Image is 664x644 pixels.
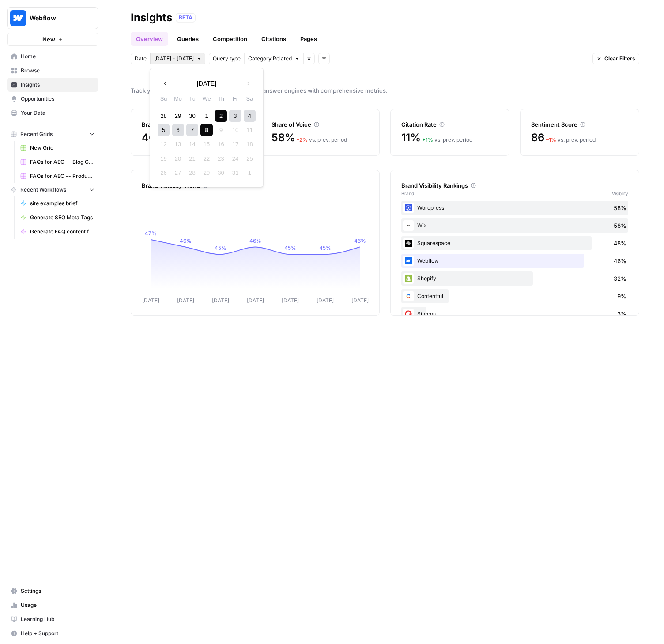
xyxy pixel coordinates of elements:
[229,167,241,179] div: Not available Friday, October 31st, 2025
[207,32,253,46] a: Competition
[186,124,198,136] div: Choose Tuesday, October 7th, 2025
[145,230,157,237] tspan: 47%
[186,93,198,105] div: Tu
[351,297,369,304] tspan: [DATE]
[401,181,628,190] div: Brand Visibility Rankings
[297,136,308,143] span: – 2 %
[7,78,98,92] a: Insights
[21,601,94,609] span: Usage
[30,144,94,152] span: New Grid
[7,612,98,626] a: Learning Hub
[215,167,227,179] div: Not available Thursday, October 30th, 2025
[186,110,198,122] div: Choose Tuesday, September 30th, 2025
[213,55,241,63] span: Query type
[215,110,227,122] div: Choose Thursday, October 2nd, 2025
[295,32,322,46] a: Pages
[131,32,168,46] a: Overview
[401,254,628,268] div: Webflow
[142,131,166,145] span: 46%
[7,598,98,612] a: Usage
[200,93,212,105] div: We
[142,120,239,129] div: Brand Visibility
[172,93,184,105] div: Mo
[282,297,299,304] tspan: [DATE]
[284,245,296,251] tspan: 45%
[403,256,414,266] img: a1pu3e9a4sjoov2n4mw66knzy8l8
[172,138,184,150] div: Not available Monday, October 13th, 2025
[177,297,194,304] tspan: [DATE]
[403,291,414,301] img: 2ud796hvc3gw7qwjscn75txc5abr
[200,167,212,179] div: Not available Wednesday, October 29th, 2025
[21,629,94,637] span: Help + Support
[7,128,98,141] button: Recent Grids
[158,110,170,122] div: Choose Sunday, September 28th, 2025
[156,109,257,180] div: month 2025-10
[401,289,628,303] div: Contentful
[614,274,626,283] span: 32%
[142,297,159,304] tspan: [DATE]
[20,186,66,194] span: Recent Workflows
[7,64,98,78] a: Browse
[7,584,98,598] a: Settings
[172,167,184,179] div: Not available Monday, October 27th, 2025
[16,196,98,211] a: site examples brief
[7,92,98,106] a: Opportunities
[354,237,366,244] tspan: 46%
[7,33,98,46] button: New
[614,256,626,265] span: 46%
[158,153,170,165] div: Not available Sunday, October 19th, 2025
[297,136,347,144] div: vs. prev. period
[30,158,94,166] span: FAQs for AEO -- Blog Grid
[614,203,626,212] span: 58%
[401,307,628,321] div: Sitecore
[215,124,227,136] div: Not available Thursday, October 9th, 2025
[401,120,498,129] div: Citation Rate
[422,136,433,143] span: + 1 %
[401,236,628,250] div: Squarespace
[16,155,98,169] a: FAQs for AEO -- Blog Grid
[403,273,414,284] img: wrtrwb713zz0l631c70900pxqvqh
[30,14,83,23] span: Webflow
[617,292,626,301] span: 9%
[272,120,369,129] div: Share of Voice
[546,136,596,144] div: vs. prev. period
[617,309,626,318] span: 3%
[403,238,414,249] img: onsbemoa9sjln5gpq3z6gl4wfdvr
[7,626,98,640] button: Help + Support
[319,245,331,251] tspan: 45%
[7,106,98,120] a: Your Data
[614,239,626,248] span: 48%
[186,153,198,165] div: Not available Tuesday, October 21st, 2025
[158,167,170,179] div: Not available Sunday, October 26th, 2025
[172,153,184,165] div: Not available Monday, October 20th, 2025
[21,109,94,117] span: Your Data
[21,95,94,103] span: Opportunities
[614,221,626,230] span: 58%
[403,203,414,213] img: 22xsrp1vvxnaoilgdb3s3rw3scik
[30,172,94,180] span: FAQs for AEO -- Product/Features Pages Grid
[20,130,53,138] span: Recent Grids
[7,49,98,64] a: Home
[422,136,472,144] div: vs. prev. period
[10,10,26,26] img: Webflow Logo
[401,131,420,145] span: 11%
[16,225,98,239] a: Generate FAQ content for AEO [Blog]
[244,153,256,165] div: Not available Saturday, October 25th, 2025
[244,138,256,150] div: Not available Saturday, October 18th, 2025
[531,120,628,129] div: Sentiment Score
[272,131,295,145] span: 58%
[531,131,544,145] span: 86
[42,35,55,44] span: New
[158,93,170,105] div: Su
[172,110,184,122] div: Choose Monday, September 29th, 2025
[30,214,94,222] span: Generate SEO Meta Tags
[16,141,98,155] a: New Grid
[215,245,226,251] tspan: 45%
[401,271,628,286] div: Shopify
[229,153,241,165] div: Not available Friday, October 24th, 2025
[248,55,292,63] span: Category Related
[21,81,94,89] span: Insights
[244,124,256,136] div: Not available Saturday, October 11th, 2025
[546,136,556,143] span: – 1 %
[131,11,172,25] div: Insights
